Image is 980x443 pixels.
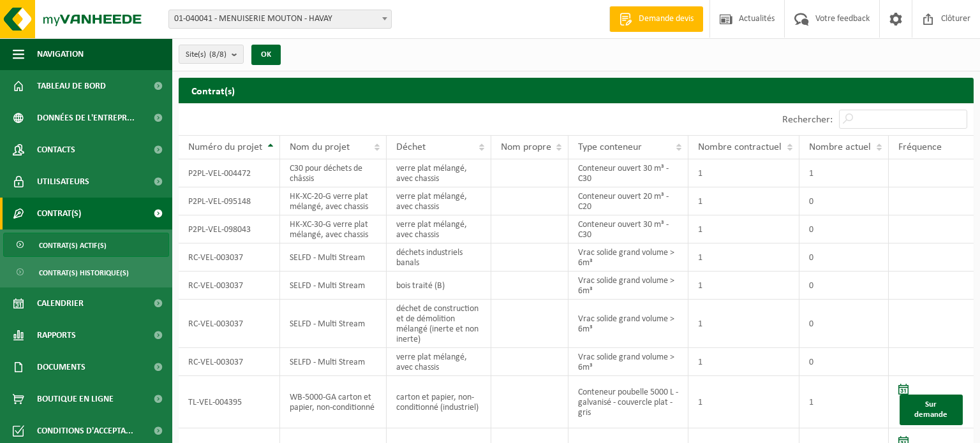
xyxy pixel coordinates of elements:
span: Contacts [37,134,75,166]
span: Tableau de bord [37,70,106,102]
button: Site(s)(8/8) [179,45,244,64]
td: HK-XC-20-G verre plat mélangé, avec chassis [280,187,387,215]
td: déchet de construction et de démolition mélangé (inerte et non inerte) [387,300,491,348]
td: RC-VEL-003037 [179,243,280,272]
td: 0 [799,300,889,348]
td: RC-VEL-003037 [179,300,280,348]
td: verre plat mélangé, avec chassis [387,159,491,187]
td: 0 [799,187,889,215]
td: carton et papier, non-conditionné (industriel) [387,376,491,428]
td: Vrac solide grand volume > 6m³ [568,272,688,300]
span: Documents [37,351,85,383]
span: Nom du projet [290,142,350,152]
td: 1 [799,376,889,428]
span: Nombre contractuel [698,142,782,152]
span: Navigation [37,38,84,70]
td: déchets industriels banals [387,243,491,272]
span: 01-040041 - MENUISERIE MOUTON - HAVAY [168,10,392,29]
h2: Contrat(s) [179,78,974,103]
span: Utilisateurs [37,166,89,198]
td: Vrac solide grand volume > 6m³ [568,348,688,376]
span: 01-040041 - MENUISERIE MOUTON - HAVAY [169,10,391,28]
span: Nombre actuel [809,142,871,152]
span: Nom propre [501,142,551,152]
span: Contrat(s) historique(s) [39,261,129,285]
td: 0 [799,272,889,300]
span: Contrat(s) [37,198,81,229]
span: Données de l'entrepr... [37,102,135,134]
td: Vrac solide grand volume > 6m³ [568,243,688,272]
a: Demande devis [609,6,703,32]
td: 1 [688,376,799,428]
td: 1 [688,272,799,300]
td: bois traité (B) [387,272,491,300]
span: Déchet [396,142,426,152]
td: TL-VEL-004395 [179,376,280,428]
td: Conteneur poubelle 5000 L - galvanisé - couvercle plat - gris [568,376,688,428]
td: RC-VEL-003037 [179,348,280,376]
td: P2PL-VEL-095148 [179,187,280,215]
td: HK-XC-30-G verre plat mélangé, avec chassis [280,215,387,243]
count: (8/8) [209,50,226,59]
td: P2PL-VEL-004472 [179,159,280,187]
td: verre plat mélangé, avec chassis [387,215,491,243]
span: Rapports [37,319,76,351]
span: Boutique en ligne [37,383,114,415]
span: Numéro du projet [188,142,262,152]
span: Calendrier [37,287,84,319]
button: OK [251,45,281,65]
td: 1 [688,300,799,348]
span: Site(s) [186,45,226,64]
td: 0 [799,215,889,243]
a: Sur demande [900,395,963,425]
td: 1 [688,243,799,272]
span: Contrat(s) actif(s) [39,233,107,258]
td: verre plat mélangé, avec chassis [387,348,491,376]
td: 1 [688,348,799,376]
label: Rechercher: [782,115,833,125]
td: RC-VEL-003037 [179,272,280,300]
span: Type conteneur [578,142,642,152]
td: Conteneur ouvert 20 m³ - C20 [568,187,688,215]
td: SELFD - Multi Stream [280,348,387,376]
td: C30 pour déchets de châssis [280,159,387,187]
td: Vrac solide grand volume > 6m³ [568,300,688,348]
td: 1 [688,215,799,243]
td: verre plat mélangé, avec chassis [387,187,491,215]
td: P2PL-VEL-098043 [179,215,280,243]
td: 0 [799,243,889,272]
a: Contrat(s) historique(s) [3,260,169,284]
td: Conteneur ouvert 30 m³ - C30 [568,159,688,187]
td: SELFD - Multi Stream [280,300,387,348]
td: WB-5000-GA carton et papier, non-conditionné [280,376,387,428]
td: SELFD - Multi Stream [280,272,387,300]
span: Demande devis [635,13,697,25]
td: 1 [799,159,889,187]
td: Conteneur ouvert 30 m³ - C30 [568,215,688,243]
a: Contrat(s) actif(s) [3,233,169,257]
td: SELFD - Multi Stream [280,243,387,272]
span: Fréquence [898,142,942,152]
td: 0 [799,348,889,376]
td: 1 [688,187,799,215]
td: 1 [688,159,799,187]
